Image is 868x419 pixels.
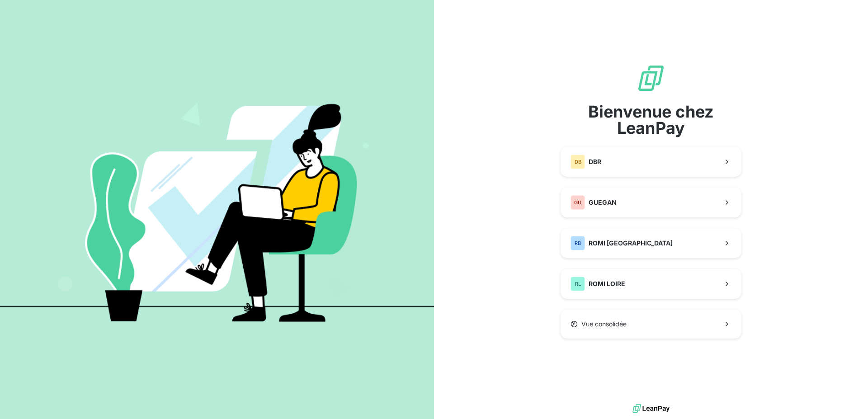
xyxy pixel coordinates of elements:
span: GUEGAN [589,198,617,207]
div: GU [571,195,585,210]
button: RBROMI [GEOGRAPHIC_DATA] [561,228,741,258]
div: RL [571,277,585,291]
button: Vue consolidée [561,310,741,339]
img: logo sigle [637,64,665,93]
span: ROMI LOIRE [589,279,625,288]
span: Bienvenue chez LeanPay [561,104,741,136]
button: GUGUEGAN [561,188,741,217]
button: DBDBR [561,147,741,177]
div: DB [571,155,585,169]
div: RB [571,236,585,250]
button: RLROMI LOIRE [561,269,741,299]
span: Vue consolidée [581,320,627,329]
span: DBR [589,157,601,166]
span: ROMI [GEOGRAPHIC_DATA] [589,239,673,248]
img: logo [632,402,670,415]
